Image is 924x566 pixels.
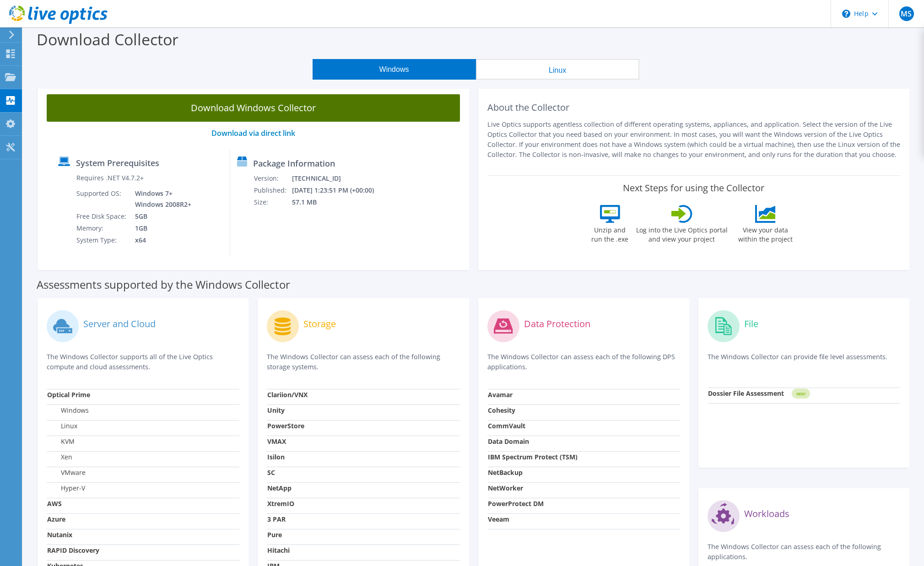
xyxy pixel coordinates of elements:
p: The Windows Collector can assess each of the following DPS applications. [487,352,680,372]
strong: Isilon [267,453,285,461]
strong: XtremIO [267,499,294,508]
label: Package Information [253,159,335,168]
h2: About the Collector [487,102,901,113]
label: Storage [303,319,336,329]
strong: Dossier File Assessment [708,389,784,398]
strong: SC [267,468,275,477]
strong: Azure [47,515,65,523]
strong: Hitachi [267,546,290,555]
label: VMware [47,468,86,477]
tspan: NEW! [796,391,805,396]
button: Windows [313,59,476,80]
strong: IBM Spectrum Protect (TSM) [488,453,578,461]
td: Published: [254,184,292,196]
strong: Nutanix [47,530,72,539]
strong: NetBackup [488,468,523,477]
strong: 3 PAR [267,515,286,523]
label: Log into the Live Optics portal and view your project [636,223,728,244]
label: Unzip and run the .exe [589,223,631,244]
td: Version: [254,172,292,184]
td: [TECHNICAL_ID] [292,172,386,184]
strong: Pure [267,530,282,539]
span: MS [899,6,914,21]
strong: CommVault [488,421,525,430]
p: The Windows Collector can provide file level assessments. [708,352,900,371]
strong: Cohesity [488,406,515,415]
label: KVM [47,437,75,446]
strong: VMAX [267,437,286,446]
strong: Data Domain [488,437,529,446]
td: Memory: [76,222,128,234]
strong: Avamar [488,390,513,399]
strong: PowerProtect DM [488,499,544,508]
strong: RAPID Discovery [47,546,99,555]
strong: Clariion/VNX [267,390,308,399]
label: System Prerequisites [76,158,159,167]
a: Download via direct link [211,128,295,138]
td: 57.1 MB [292,196,386,208]
a: Download Windows Collector [47,94,460,122]
label: Data Protection [524,319,590,329]
td: Free Disk Space: [76,210,128,222]
svg: \n [842,10,850,18]
strong: NetWorker [488,484,523,492]
label: Windows [47,406,89,415]
td: x64 [128,234,193,246]
td: Supported OS: [76,188,128,210]
label: View your data within the project [733,223,799,244]
label: Workloads [744,509,789,518]
p: The Windows Collector supports all of the Live Optics compute and cloud assessments. [47,352,239,372]
label: File [744,319,758,329]
strong: Optical Prime [47,390,90,399]
td: 5GB [128,210,193,222]
label: Assessments supported by the Windows Collector [37,280,290,289]
label: Hyper-V [47,484,85,493]
strong: Veeam [488,515,509,523]
td: [DATE] 1:23:51 PM (+00:00) [292,184,386,196]
p: The Windows Collector can assess each of the following applications. [708,542,900,562]
label: Requires .NET V4.7.2+ [76,173,144,183]
strong: AWS [47,499,62,508]
label: Server and Cloud [83,319,156,329]
strong: NetApp [267,484,292,492]
button: Linux [476,59,639,80]
td: System Type: [76,234,128,246]
strong: PowerStore [267,421,304,430]
label: Xen [47,453,72,462]
label: Next Steps for using the Collector [623,183,764,194]
strong: Unity [267,406,285,415]
td: Windows 7+ Windows 2008R2+ [128,188,193,210]
label: Download Collector [37,29,178,50]
td: Size: [254,196,292,208]
p: The Windows Collector can assess each of the following storage systems. [267,352,459,372]
label: Linux [47,421,77,431]
td: 1GB [128,222,193,234]
p: Live Optics supports agentless collection of different operating systems, appliances, and applica... [487,119,901,160]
